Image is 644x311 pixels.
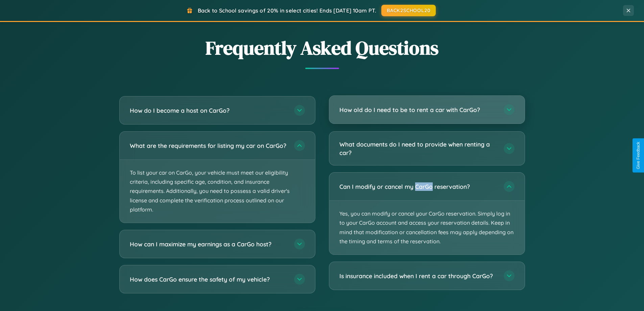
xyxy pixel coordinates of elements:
h3: How does CarGo ensure the safety of my vehicle? [130,275,287,284]
h3: How old do I need to be to rent a car with CarGo? [339,106,497,114]
h3: How can I maximize my earnings as a CarGo host? [130,240,287,248]
h3: How do I become a host on CarGo? [130,106,287,115]
h3: What documents do I need to provide when renting a car? [339,140,497,157]
span: Back to School savings of 20% in select cities! Ends [DATE] 10am PT. [198,7,376,14]
h3: Can I modify or cancel my CarGo reservation? [339,182,497,191]
button: BACK2SCHOOL20 [381,5,436,16]
p: Yes, you can modify or cancel your CarGo reservation. Simply log in to your CarGo account and acc... [329,201,525,254]
h2: Frequently Asked Questions [119,35,525,61]
p: To list your car on CarGo, your vehicle must meet our eligibility criteria, including specific ag... [120,160,315,223]
h3: What are the requirements for listing my car on CarGo? [130,141,287,150]
h3: Is insurance included when I rent a car through CarGo? [339,272,497,280]
div: Give Feedback [636,142,641,169]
